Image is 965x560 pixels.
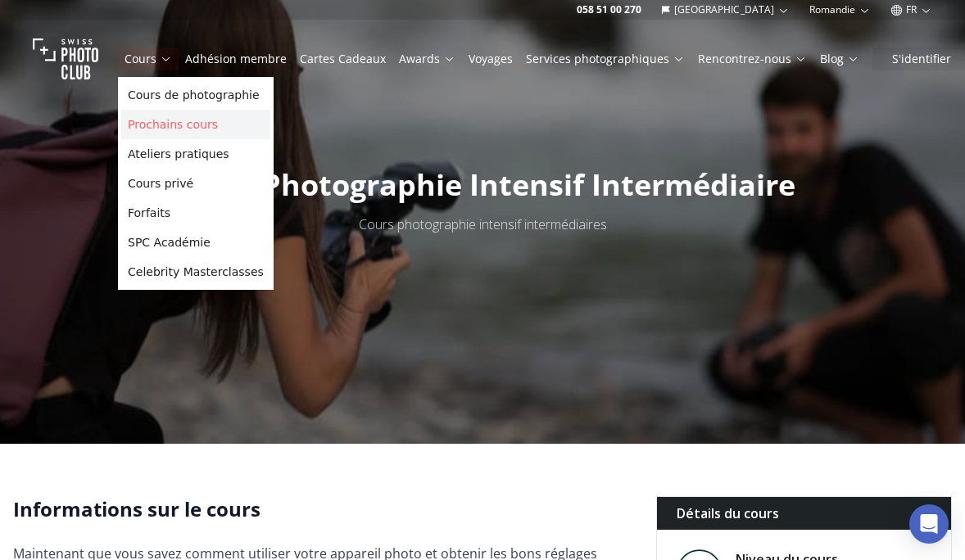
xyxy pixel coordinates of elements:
div: Open Intercom Messenger [909,504,949,544]
button: Adhésion membre [179,47,293,70]
a: Ateliers pratiques [121,139,270,169]
button: Cours [118,47,179,70]
a: Awards [399,51,455,67]
a: Adhésion membre [185,51,287,67]
a: Cours privé [121,169,270,198]
span: Cours Photographie Intensif Intermédiaire [170,165,795,205]
button: Rencontrez-nous [691,47,813,70]
img: Swiss photo club [33,26,98,92]
a: Services photographiques [526,51,685,67]
span: Cours photographie intensif intermédiaires [359,215,607,233]
button: Services photographiques [519,47,691,70]
a: SPC Académie [121,228,270,257]
a: Blog [820,51,859,67]
button: Awards [392,47,462,70]
a: Forfaits [121,198,270,228]
a: Prochains cours [121,110,270,139]
a: Cours [125,51,172,67]
a: Cours de photographie [121,80,270,110]
a: Rencontrez-nous [698,51,807,67]
h2: Informations sur le cours [13,496,630,522]
button: Cartes Cadeaux [293,47,392,70]
a: Voyages [469,51,513,67]
button: Voyages [462,47,519,70]
div: Détails du cours [657,497,951,530]
a: Celebrity Masterclasses [121,257,270,287]
a: Cartes Cadeaux [300,51,386,67]
button: Blog [813,47,866,70]
a: 058 51 00 270 [577,3,641,16]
